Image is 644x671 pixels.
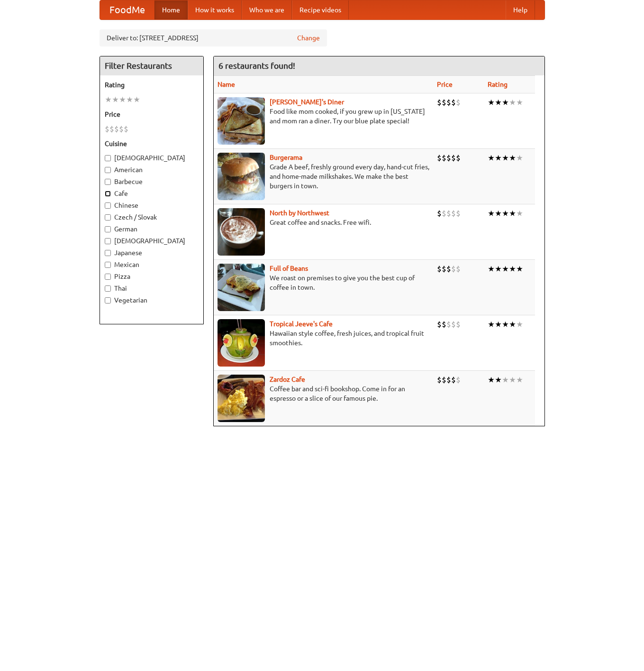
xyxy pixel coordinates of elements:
[105,80,199,90] h5: Rating
[502,375,509,385] li: ★
[105,167,111,173] input: American
[218,319,265,367] img: jeeves.jpg
[105,155,111,161] input: [DEMOGRAPHIC_DATA]
[456,208,461,219] li: $
[218,264,265,311] img: beans.jpg
[270,98,344,106] a: [PERSON_NAME]'s Diner
[105,153,199,163] label: [DEMOGRAPHIC_DATA]
[105,94,112,105] li: ★
[105,285,111,292] input: Thai
[437,153,442,163] li: $
[105,236,199,246] label: [DEMOGRAPHIC_DATA]
[502,153,509,163] li: ★
[218,329,429,348] p: Hawaiian style coffee, fresh juices, and tropical fruit smoothies.
[437,81,453,88] a: Price
[456,319,461,330] li: $
[442,208,446,219] li: $
[242,0,292,19] a: Who we are
[502,208,509,219] li: ★
[451,319,456,330] li: $
[446,375,451,385] li: $
[451,264,456,274] li: $
[218,162,429,191] p: Grade A beef, freshly ground every day, hand-cut fries, and home-made milkshakes. We make the bes...
[100,0,154,19] a: FoodMe
[502,319,509,330] li: ★
[105,250,111,256] input: Japanese
[488,319,495,330] li: ★
[218,61,295,70] ng-pluralize: 6 restaurants found!
[126,94,133,105] li: ★
[446,208,451,219] li: $
[270,209,329,217] a: North by Northwest
[105,226,111,232] input: German
[105,165,199,175] label: American
[437,264,442,274] li: $
[502,97,509,108] li: ★
[516,319,523,330] li: ★
[218,273,429,292] p: We roast on premises to give you the best cup of coffee in town.
[105,124,109,134] li: $
[105,201,199,210] label: Chinese
[218,97,265,145] img: sallys.jpg
[105,262,111,268] input: Mexican
[451,153,456,163] li: $
[451,375,456,385] li: $
[442,153,446,163] li: $
[442,319,446,330] li: $
[456,153,461,163] li: $
[218,81,235,88] a: Name
[488,375,495,385] li: ★
[495,153,502,163] li: ★
[218,153,265,200] img: burgerama.jpg
[509,97,516,108] li: ★
[105,274,111,280] input: Pizza
[218,375,265,422] img: zardoz.jpg
[270,154,302,161] a: Burgerama
[114,124,119,134] li: $
[442,264,446,274] li: $
[105,212,199,222] label: Czech / Slovak
[509,208,516,219] li: ★
[105,224,199,234] label: German
[516,375,523,385] li: ★
[516,97,523,108] li: ★
[516,153,523,163] li: ★
[495,375,502,385] li: ★
[270,376,305,383] b: Zardoz Cafe
[437,375,442,385] li: $
[105,248,199,257] label: Japanese
[105,191,111,197] input: Cafe
[188,0,242,19] a: How it works
[154,0,188,19] a: Home
[446,319,451,330] li: $
[437,319,442,330] li: $
[516,208,523,219] li: ★
[105,297,111,303] input: Vegetarian
[105,110,199,119] h5: Price
[488,208,495,219] li: ★
[105,177,199,186] label: Barbecue
[495,319,502,330] li: ★
[270,320,333,328] a: Tropical Jeeve's Cafe
[509,319,516,330] li: ★
[292,0,349,19] a: Recipe videos
[105,202,111,209] input: Chinese
[105,238,111,244] input: [DEMOGRAPHIC_DATA]
[437,208,442,219] li: $
[437,97,442,108] li: $
[112,94,119,105] li: ★
[509,375,516,385] li: ★
[509,264,516,274] li: ★
[218,384,429,403] p: Coffee bar and sci-fi bookshop. Come in for an espresso or a slice of our famous pie.
[456,97,461,108] li: $
[509,153,516,163] li: ★
[451,208,456,219] li: $
[516,264,523,274] li: ★
[446,97,451,108] li: $
[218,107,429,126] p: Food like mom cooked, if you grew up in [US_STATE] and mom ran a diner. Try our blue plate special!
[124,124,128,134] li: $
[446,153,451,163] li: $
[105,189,199,198] label: Cafe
